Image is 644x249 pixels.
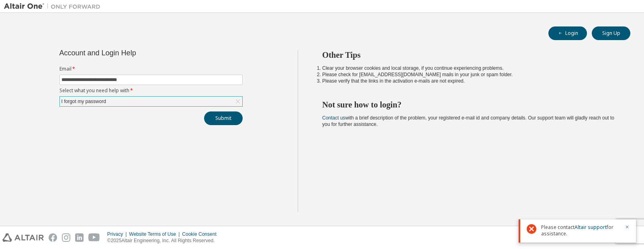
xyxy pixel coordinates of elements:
[59,50,206,56] div: Account and Login Help
[322,115,345,121] a: Contact us
[548,26,587,40] button: Login
[75,233,84,242] img: linkedin.svg
[2,233,44,242] img: altair_logo.svg
[322,50,616,60] h2: Other Tips
[322,99,616,110] h2: Not sure how to login?
[4,2,104,10] img: Altair One
[541,224,620,237] span: Please contact for assistance.
[59,87,243,94] label: Select what you need help with
[322,78,616,84] li: Please verify that the links in the activation e-mails are not expired.
[322,71,616,78] li: Please check for [EMAIL_ADDRESS][DOMAIN_NAME] mails in your junk or spam folder.
[129,231,182,237] div: Website Terms of Use
[62,233,70,242] img: instagram.svg
[88,233,100,242] img: youtube.svg
[182,231,221,237] div: Cookie Consent
[107,237,221,244] p: © 2025 Altair Engineering, Inc. All Rights Reserved.
[49,233,57,242] img: facebook.svg
[322,65,616,71] li: Clear your browser cookies and local storage, if you continue experiencing problems.
[322,115,614,127] span: with a brief description of the problem, your registered e-mail id and company details. Our suppo...
[204,111,243,125] button: Submit
[59,66,243,72] label: Email
[107,231,129,237] div: Privacy
[592,26,630,40] button: Sign Up
[574,224,607,231] a: Altair support
[60,97,242,106] div: I forgot my password
[60,97,107,106] div: I forgot my password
